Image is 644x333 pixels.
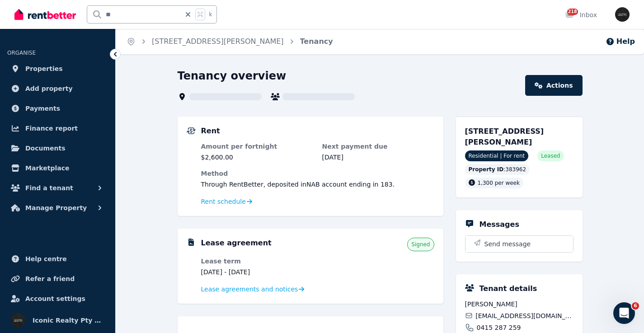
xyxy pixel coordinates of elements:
[25,123,78,134] span: Finance report
[541,152,560,159] span: Leased
[11,313,25,328] img: Iconic Realty Pty Ltd
[201,197,253,206] a: Rent schedule
[300,37,333,46] a: Tenancy
[7,80,108,98] a: Add property
[465,236,573,252] button: Send message
[567,9,578,15] span: 218
[201,285,305,294] a: Lease agreements and notices
[187,127,196,134] img: Rental Payments
[25,253,67,264] span: Help centre
[565,10,597,19] div: Inbox
[7,290,108,308] a: Account settings
[7,159,108,177] a: Marketplace
[201,285,298,294] span: Lease agreements and notices
[25,273,75,284] span: Refer a friend
[465,127,544,146] span: [STREET_ADDRESS][PERSON_NAME]
[201,153,313,162] dd: $2,600.00
[615,7,630,22] img: Iconic Realty Pty Ltd
[7,139,108,157] a: Documents
[7,60,108,78] a: Properties
[25,202,87,213] span: Manage Property
[201,238,272,249] h5: Lease agreement
[7,179,108,197] button: Find a tenant
[479,283,537,294] h5: Tenant details
[25,163,69,174] span: Marketplace
[201,169,434,178] dt: Method
[7,270,108,288] a: Refer a friend
[25,183,73,193] span: Find a tenant
[477,323,521,332] span: 0415 287 259
[152,37,284,46] a: [STREET_ADDRESS][PERSON_NAME]
[322,142,434,151] dt: Next payment due
[14,8,76,21] img: RentBetter
[7,50,36,56] span: ORGANISE
[25,83,73,94] span: Add property
[201,181,395,188] span: Through RentBetter , deposited in NAB account ending in 183 .
[322,153,434,162] dd: [DATE]
[7,119,108,137] a: Finance report
[25,143,66,154] span: Documents
[465,150,529,161] span: Residential | For rent
[25,63,63,74] span: Properties
[25,103,60,114] span: Payments
[201,257,313,266] dt: Lease term
[465,300,573,309] span: [PERSON_NAME]
[613,302,635,324] iframe: Intercom live chat
[469,166,504,173] span: Property ID
[116,29,344,54] nav: Breadcrumb
[201,267,313,277] dd: [DATE] - [DATE]
[7,199,108,217] button: Manage Property
[465,164,530,175] div: : 383962
[475,311,573,320] span: [EMAIL_ADDRESS][DOMAIN_NAME]
[7,99,108,117] a: Payments
[7,250,108,268] a: Help centre
[178,69,287,83] h1: Tenancy overview
[201,126,220,136] h5: Rent
[25,293,85,304] span: Account settings
[632,302,639,310] span: 6
[606,36,635,47] button: Help
[525,75,582,96] a: Actions
[201,142,313,151] dt: Amount per fortnight
[479,219,519,230] h5: Messages
[33,315,104,326] span: Iconic Realty Pty Ltd
[411,241,430,248] span: Signed
[201,197,246,206] span: Rent schedule
[478,180,520,186] span: 1,300 per week
[209,11,212,18] span: k
[484,239,531,249] span: Send message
